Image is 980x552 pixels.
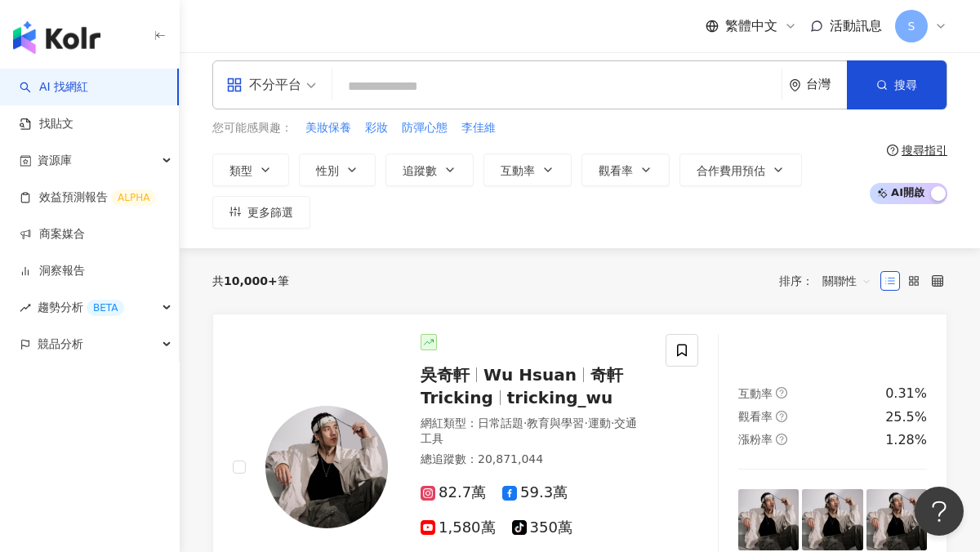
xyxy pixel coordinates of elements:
iframe: Help Scout Beacon - Open [915,487,964,536]
span: 關聯性 [822,268,871,294]
span: tricking_wu [507,388,613,407]
div: 排序： [779,268,880,294]
button: 彩妝 [364,119,389,137]
a: 效益預測報告ALPHA [20,189,156,206]
span: 更多篩選 [247,206,293,219]
span: question-circle [776,434,787,445]
span: question-circle [776,411,787,422]
span: 59.3萬 [502,484,568,501]
span: 互動率 [738,387,773,400]
div: 0.31% [885,385,927,403]
span: Wu Hsuan [483,365,577,385]
img: post-image [866,489,927,550]
span: environment [789,79,801,91]
span: 趨勢分析 [38,289,124,326]
img: KOL Avatar [265,406,388,528]
span: 1,580萬 [421,519,496,536]
span: 活動訊息 [830,18,882,33]
div: 網紅類型 ： [421,416,646,447]
button: 互動率 [483,154,572,186]
span: 10,000+ [224,274,278,287]
a: searchAI 找網紅 [20,79,88,96]
span: 類型 [229,164,252,177]
a: 找貼文 [20,116,73,132]
div: 搜尋指引 [902,144,947,157]
img: post-image [738,489,799,550]
span: 日常話題 [478,416,523,430]
span: · [584,416,587,430]
span: 奇軒Tricking [421,365,623,407]
div: 總追蹤數 ： 20,871,044 [421,452,646,468]
span: rise [20,302,31,314]
a: 商案媒合 [20,226,85,243]
span: 350萬 [512,519,572,536]
span: S [908,17,915,35]
span: 合作費用預估 [697,164,765,177]
div: 共 筆 [212,274,289,287]
button: 合作費用預估 [679,154,802,186]
div: BETA [87,300,124,316]
span: · [611,416,614,430]
button: 更多篩選 [212,196,310,229]
div: 1.28% [885,431,927,449]
span: 美妝保養 [305,120,351,136]
img: post-image [802,489,862,550]
button: 性別 [299,154,376,186]
button: 美妝保養 [305,119,352,137]
button: 觀看率 [581,154,670,186]
button: 防彈心態 [401,119,448,137]
span: 追蹤數 [403,164,437,177]
div: 不分平台 [226,72,301,98]
span: 運動 [588,416,611,430]
button: 李佳維 [461,119,497,137]
button: 搜尋 [847,60,947,109]
button: 追蹤數 [385,154,474,186]
a: 洞察報告 [20,263,85,279]
span: question-circle [776,387,787,398]
span: 搜尋 [894,78,917,91]
button: 類型 [212,154,289,186]
span: 彩妝 [365,120,388,136]
span: question-circle [887,145,898,156]
span: 觀看率 [599,164,633,177]
span: 82.7萬 [421,484,486,501]
span: 互動率 [501,164,535,177]
span: 競品分析 [38,326,83,363]
span: 資源庫 [38,142,72,179]
img: logo [13,21,100,54]
span: 李佳維 [461,120,496,136]
span: 教育與學習 [527,416,584,430]
div: 25.5% [885,408,927,426]
span: appstore [226,77,243,93]
span: 您可能感興趣： [212,120,292,136]
span: 觀看率 [738,410,773,423]
span: · [523,416,527,430]
span: 繁體中文 [725,17,777,35]
div: 台灣 [806,78,847,91]
span: 防彈心態 [402,120,448,136]
span: 性別 [316,164,339,177]
span: 漲粉率 [738,433,773,446]
span: 吳奇軒 [421,365,470,385]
